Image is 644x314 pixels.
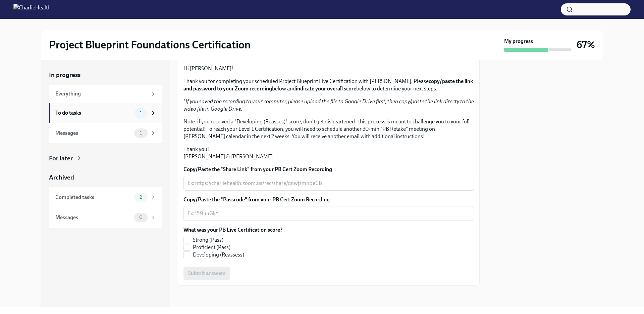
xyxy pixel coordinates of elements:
[183,196,474,203] label: Copy/Paste the "Passcode" from your PB Cert Zoom Recording
[49,38,251,51] h2: Project Blueprint Foundations Certification
[49,85,162,103] a: Everything
[136,110,146,115] span: 1
[55,109,131,117] div: To do tasks
[49,154,162,163] a: For later
[183,118,474,140] p: Note: if you received a "Developing (Reasses)" score, don't get disheartened--this process is mea...
[136,195,146,200] span: 2
[296,85,356,92] strong: indicate your overall score
[55,90,148,97] div: Everything
[49,103,162,123] a: To do tasks1
[13,4,51,15] img: CharlieHealth
[193,236,223,244] span: Strong (Pass)
[49,123,162,143] a: Messages1
[55,214,131,221] div: Messages
[135,215,147,220] span: 0
[49,187,162,207] a: Completed tasks2
[183,78,474,92] p: Thank you for completing your scheduled Project Blueprint Live Certification with [PERSON_NAME]. ...
[55,194,131,201] div: Completed tasks
[577,39,595,51] h3: 67%
[49,71,162,79] a: In progress
[49,207,162,228] a: Messages0
[136,130,146,135] span: 1
[49,154,73,163] div: For later
[193,251,244,259] span: Developing (Reassess)
[49,173,162,182] a: Archived
[504,38,533,45] strong: My progress
[183,98,474,112] em: If you saved the recording to your computer, please upload the file to Google Drive first, then c...
[183,65,474,72] p: Hi [PERSON_NAME]!
[183,146,474,160] p: Thank you! [PERSON_NAME] & [PERSON_NAME]
[193,244,230,251] span: Proficient (Pass)
[183,166,474,173] label: Copy/Paste the "Share Link" from your PB Cert Zoom Recording
[183,226,282,234] label: What was your PB Live Certification score?
[55,129,131,137] div: Messages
